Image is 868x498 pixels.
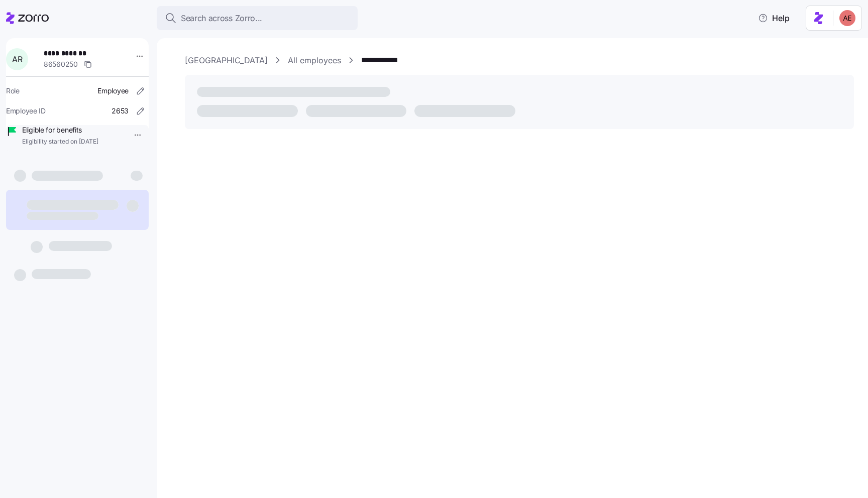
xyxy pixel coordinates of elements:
a: [GEOGRAPHIC_DATA] [185,54,268,67]
button: Help [750,8,798,28]
span: A R [12,55,22,63]
img: 895f944e64461857a237cd5bc4dd3f78 [839,10,855,26]
span: Help [758,12,790,24]
span: 86560250 [44,59,78,69]
span: Employee ID [6,106,46,116]
button: Search across Zorro... [157,6,358,30]
span: Role [6,86,20,96]
span: Eligible for benefits [22,125,98,135]
span: Eligibility started on [DATE] [22,138,98,146]
span: Employee [97,86,129,96]
span: Search across Zorro... [181,12,262,25]
a: All employees [288,54,341,67]
span: 2653 [112,106,129,116]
